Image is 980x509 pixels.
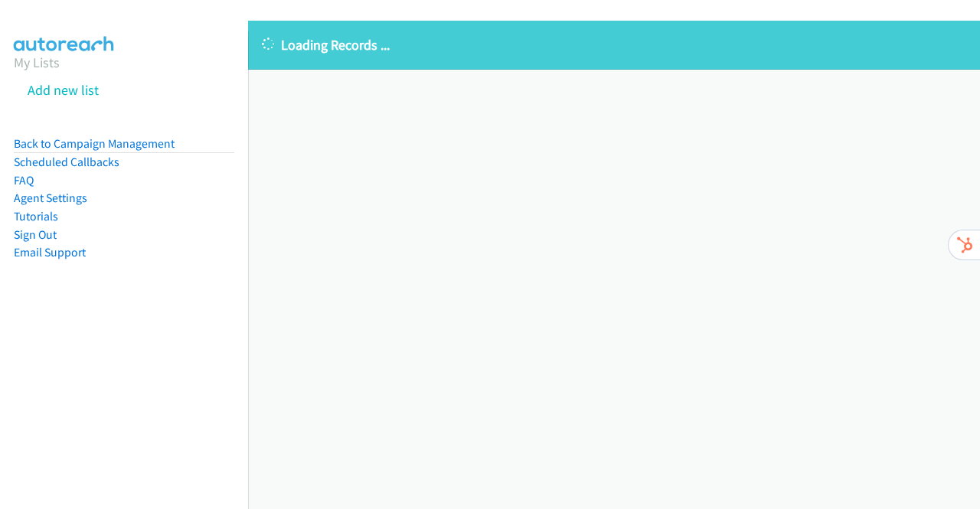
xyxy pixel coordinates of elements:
a: Tutorials [14,209,58,224]
a: FAQ [14,173,34,188]
a: Sign Out [14,227,57,242]
a: My Lists [14,54,60,71]
a: Email Support [14,245,86,259]
p: Loading Records ... [262,34,966,55]
a: Scheduled Callbacks [14,155,119,169]
a: Agent Settings [14,191,87,205]
a: Back to Campaign Management [14,136,175,151]
a: Add new list [28,81,99,99]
